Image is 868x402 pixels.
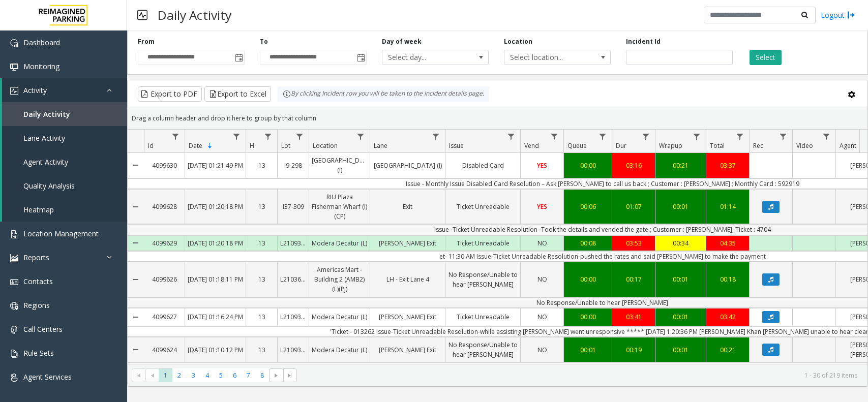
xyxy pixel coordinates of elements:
[281,141,290,150] span: Lot
[615,238,652,248] div: 03:53
[185,199,246,214] a: [DATE] 01:20:18 PM
[564,272,612,287] a: 00:00
[566,274,609,284] div: 00:00
[185,310,246,324] a: [DATE] 01:16:24 PM
[128,333,144,366] a: Collapse Details
[504,37,532,46] label: Location
[309,236,370,251] a: Modera Decatur (L)
[706,158,749,173] a: 03:37
[445,310,520,324] a: Ticket Unreadable
[706,236,749,251] a: 04:35
[10,278,18,286] img: 'icon'
[658,202,703,211] div: 00:01
[445,236,520,251] a: Ticket Unreadable
[626,37,661,46] label: Incident Id
[172,368,186,382] span: Page 2
[309,343,370,357] a: Modera Decatur (L)
[566,312,609,322] div: 00:00
[144,199,185,214] a: 4099628
[23,85,47,95] span: Activity
[246,272,277,287] a: 13
[128,109,867,127] div: Drag a column header and drop it here to group by that column
[278,343,309,357] a: L21093900
[537,239,547,248] span: NO
[10,350,18,358] img: 'icon'
[521,272,563,287] a: NO
[374,141,387,150] span: Lane
[214,368,228,382] span: Page 5
[303,371,857,380] kendo-pager-info: 1 - 30 of 219 items
[655,236,706,251] a: 00:34
[639,130,653,143] a: Dur Filter Menu
[246,199,277,214] a: 13
[2,102,127,126] a: Daily Activity
[23,133,65,143] span: Lane Activity
[23,300,50,310] span: Regions
[709,238,746,248] div: 04:35
[138,86,202,102] button: Export to PDF
[615,202,652,211] div: 01:07
[283,368,297,383] span: Go to the last page
[355,50,366,65] span: Toggle popup
[504,130,518,143] a: Issue Filter Menu
[370,236,445,251] a: [PERSON_NAME] Exit
[246,236,277,251] a: 13
[445,337,520,362] a: No Response/Unable to hear [PERSON_NAME]
[144,236,185,251] a: 4099629
[23,61,59,71] span: Monitoring
[445,267,520,292] a: No Response/Unable to hear [PERSON_NAME]
[23,348,54,358] span: Rule Sets
[200,368,214,382] span: Page 4
[709,345,746,355] div: 00:21
[128,232,144,255] a: Collapse Details
[706,310,749,324] a: 03:42
[2,174,127,198] a: Quality Analysis
[10,326,18,334] img: 'icon'
[153,3,236,27] h3: Daily Activity
[706,272,749,287] a: 00:18
[370,199,445,214] a: Exit
[23,157,68,167] span: Agent Activity
[185,343,246,357] a: [DATE] 01:10:12 PM
[796,141,813,150] span: Video
[521,158,563,173] a: YES
[313,141,338,150] span: Location
[23,205,54,214] span: Heatmap
[144,158,185,173] a: 4099630
[206,142,214,150] span: Sortable
[615,312,652,322] div: 03:41
[612,199,655,214] a: 01:07
[278,272,309,287] a: L21036801
[566,238,609,248] div: 00:08
[567,141,587,150] span: Queue
[382,37,422,46] label: Day of week
[566,161,609,170] div: 00:00
[278,199,309,214] a: I37-309
[655,272,706,287] a: 00:01
[261,130,275,143] a: H Filter Menu
[23,253,49,262] span: Reports
[10,63,18,71] img: 'icon'
[596,130,610,143] a: Queue Filter Menu
[309,153,370,177] a: [GEOGRAPHIC_DATA] (I)
[309,190,370,224] a: RIU Plaza Fisherman Wharf (I) (CP)
[504,50,589,65] span: Select location...
[847,10,855,20] img: logout
[283,90,291,98] img: infoIcon.svg
[776,130,790,143] a: Rec. Filter Menu
[733,130,747,143] a: Total Filter Menu
[286,372,294,380] span: Go to the last page
[382,50,467,65] span: Select day...
[128,149,144,181] a: Collapse Details
[185,272,246,287] a: [DATE] 01:18:11 PM
[10,230,18,238] img: 'icon'
[144,343,185,357] a: 4099624
[159,368,172,382] span: Page 1
[138,37,155,46] label: From
[658,345,703,355] div: 00:01
[709,274,746,284] div: 00:18
[278,86,489,102] div: By clicking Incident row you will be taken to the incident details page.
[709,161,746,170] div: 03:37
[246,158,277,173] a: 13
[655,199,706,214] a: 00:01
